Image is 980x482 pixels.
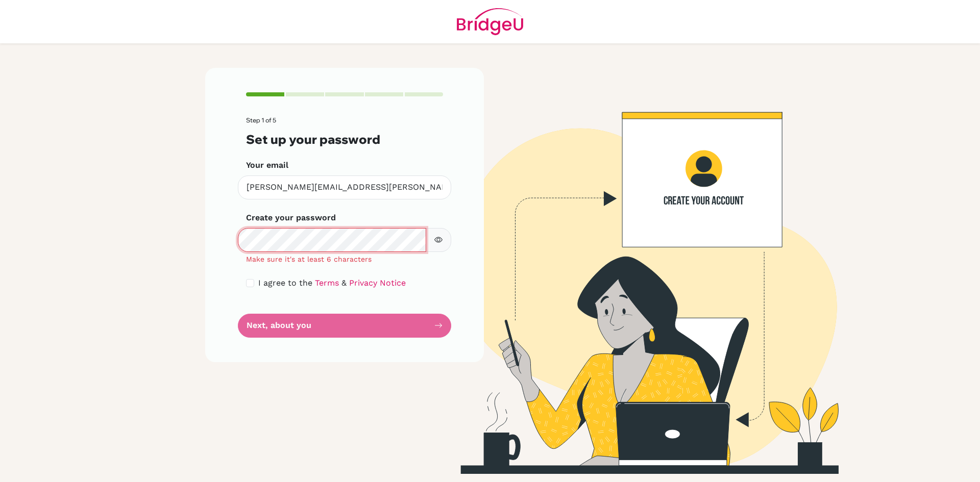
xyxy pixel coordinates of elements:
[246,116,276,124] span: Step 1 of 5
[246,212,336,224] label: Create your password
[238,254,451,265] div: Make sure it's at least 6 characters
[341,278,347,288] span: &
[238,175,451,199] input: Insert your email*
[246,132,443,147] h3: Set up your password
[315,278,339,288] a: Terms
[258,278,312,288] span: I agree to the
[349,278,406,288] a: Privacy Notice
[246,159,288,171] label: Your email
[345,68,926,474] img: Create your account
